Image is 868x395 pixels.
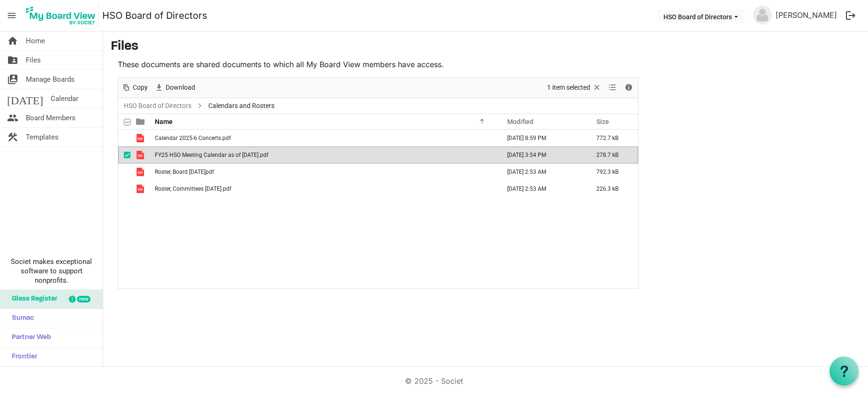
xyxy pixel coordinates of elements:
button: HSO Board of Directors dropdownbutton [657,10,744,23]
span: Calendar [51,89,78,108]
td: checkbox [118,130,130,147]
div: new [77,296,91,302]
a: [PERSON_NAME] [772,6,841,24]
span: Roster, Board [DATE]pdf [155,169,214,175]
td: April 30, 2025 8:59 PM column header Modified [497,130,586,147]
div: View [605,78,621,98]
span: Size [596,118,609,125]
td: Roster, Committees 2025 June.pdf is template cell column header Name [152,180,497,197]
a: HSO Board of Directors [122,100,193,112]
div: Download [151,78,198,98]
span: Files [26,51,41,70]
span: Download [165,82,196,93]
td: checkbox [118,163,130,180]
span: Manage Boards [26,70,75,89]
div: Copy [118,78,151,98]
td: is template cell column header type [130,180,152,197]
td: Calendar 2025-6 Concerts.pdf is template cell column header Name [152,130,497,147]
img: My Board View Logo [23,4,99,27]
button: Download [153,82,197,93]
td: is template cell column header type [130,130,152,147]
span: Societ makes exceptional software to support nonprofits. [4,257,99,285]
span: switch_account [7,70,18,89]
td: FY25 HSO Meeting Calendar as of 10-9-25.pdf is template cell column header Name [152,147,497,163]
td: 278.7 kB is template cell column header Size [586,147,638,163]
td: is template cell column header type [130,147,152,163]
td: checkbox [118,180,130,197]
span: Calendar 2025-6 Concerts.pdf [155,135,231,141]
span: Partner Web [7,328,51,347]
div: Details [621,78,637,98]
span: Home [26,31,45,50]
button: View dropdownbutton [607,82,618,93]
td: October 11, 2025 3:54 PM column header Modified [497,147,586,163]
img: no-profile-picture.svg [753,6,772,24]
span: Board Members [26,108,76,127]
span: Modified [507,118,533,125]
button: Copy [120,82,150,93]
span: home [7,31,18,50]
a: My Board View Logo [23,4,102,27]
span: Calendars and Rosters [206,100,276,112]
span: FY25 HSO Meeting Calendar as of [DATE].pdf [155,152,268,158]
span: folder_shared [7,51,18,70]
span: menu [3,7,21,24]
td: September 03, 2025 2:53 AM column header Modified [497,180,586,197]
p: These documents are shared documents to which all My Board View members have access. [118,59,639,70]
span: people [7,108,18,127]
span: 1 item selected [546,82,591,93]
a: HSO Board of Directors [102,6,207,25]
h3: Files [111,39,860,55]
span: Roster, Committees [DATE].pdf [155,186,231,192]
span: construction [7,128,18,147]
button: Selection [546,82,603,93]
td: 772.7 kB is template cell column header Size [586,130,638,147]
button: Details [623,82,635,93]
td: checkbox [118,147,130,163]
button: logout [841,6,860,25]
td: 226.3 kB is template cell column header Size [586,180,638,197]
span: Templates [26,128,59,147]
span: Name [155,118,173,125]
span: Copy [132,82,149,93]
span: Glass Register [7,290,57,309]
td: September 03, 2025 2:53 AM column header Modified [497,163,586,180]
td: is template cell column header type [130,163,152,180]
span: Frontier [7,348,37,366]
td: 792.3 kB is template cell column header Size [586,163,638,180]
span: [DATE] [7,89,43,108]
div: Clear selection [544,78,605,98]
td: Roster, Board 2025 May.pdf is template cell column header Name [152,163,497,180]
span: Sumac [7,309,34,328]
a: © 2025 - Societ [405,376,463,386]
